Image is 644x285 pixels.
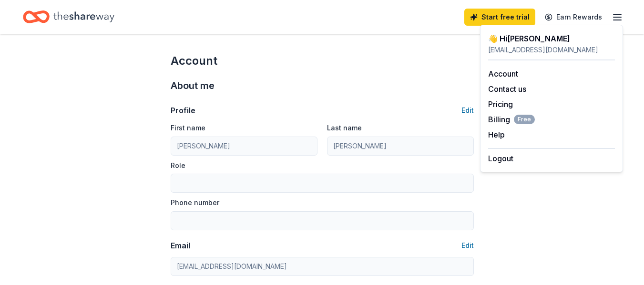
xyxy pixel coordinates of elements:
[488,69,518,79] a: Account
[488,99,513,109] a: Pricing
[488,153,513,164] button: Logout
[327,123,362,133] label: Last name
[461,105,474,116] button: Edit
[171,78,474,93] div: About me
[488,129,505,140] button: Help
[171,161,185,170] label: Role
[171,240,190,251] div: Email
[488,44,615,56] div: [EMAIL_ADDRESS][DOMAIN_NAME]
[464,9,535,26] a: Start free trial
[539,9,608,26] a: Earn Rewards
[171,105,195,116] div: Profile
[488,83,526,95] button: Contact us
[514,115,535,124] span: Free
[488,114,535,125] span: Billing
[488,114,535,125] button: BillingFree
[171,123,205,133] label: First name
[488,33,615,44] div: 👋 Hi [PERSON_NAME]
[171,53,474,69] div: Account
[23,6,114,28] a: Home
[171,198,219,207] label: Phone number
[461,240,474,251] button: Edit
